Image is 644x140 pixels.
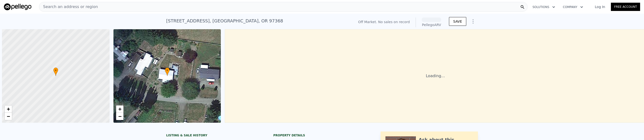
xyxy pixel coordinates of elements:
img: Pellego [4,3,31,10]
a: Log In [589,4,611,9]
span: − [118,113,121,119]
a: Zoom in [116,105,123,113]
span: • [53,68,58,73]
button: Company [559,3,587,11]
span: • [165,68,170,73]
div: Pellego ARV [422,22,441,27]
div: • [165,67,170,76]
div: • [53,67,58,76]
span: + [118,106,121,112]
a: Free Account [611,3,640,11]
div: [STREET_ADDRESS] , [GEOGRAPHIC_DATA] , OR 97368 [166,18,283,24]
a: Zoom out [5,113,12,120]
div: Off Market. No sales on record [358,19,410,24]
a: Zoom out [116,113,123,120]
div: LISTING & SALE HISTORY [166,133,264,138]
span: + [7,106,10,112]
span: Search an address or region [39,4,98,10]
span: − [7,113,10,119]
button: Show Options [468,17,478,26]
div: Property details [273,133,371,137]
button: Solutions [529,3,559,11]
a: Zoom in [5,105,12,113]
button: SAVE [449,17,466,26]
